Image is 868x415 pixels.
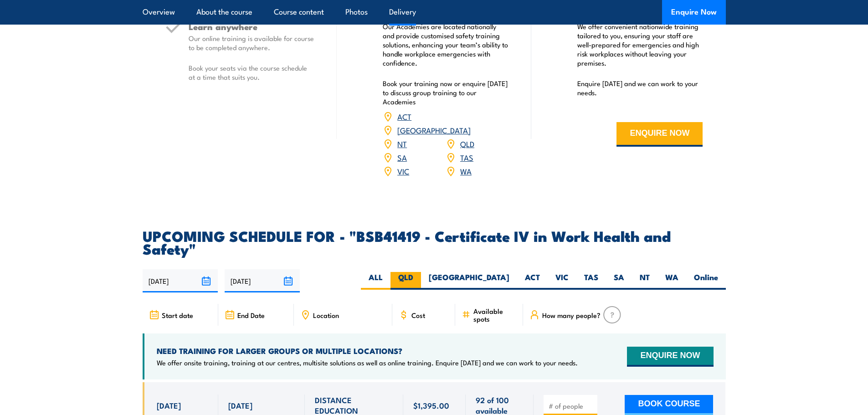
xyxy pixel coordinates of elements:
label: WA [657,272,686,290]
span: [DATE] [228,400,252,410]
label: [GEOGRAPHIC_DATA] [421,272,517,290]
button: ENQUIRE NOW [616,122,703,147]
h4: NEED TRAINING FOR LARGER GROUPS OR MULTIPLE LOCATIONS? [157,346,578,356]
input: To date [225,269,300,292]
span: $1,395.00 [413,400,449,410]
span: Start date [162,311,193,319]
a: VIC [397,165,409,176]
a: QLD [460,138,474,149]
p: We offer convenient nationwide training tailored to you, ensuring your staff are well-prepared fo... [577,22,703,67]
a: TAS [460,152,473,163]
label: Online [686,272,726,290]
label: TAS [576,272,606,290]
p: We offer onsite training, training at our centres, multisite solutions as well as online training... [157,358,578,367]
button: ENQUIRE NOW [627,347,713,367]
h2: UPCOMING SCHEDULE FOR - "BSB41419 - Certificate IV in Work Health and Safety" [143,229,726,255]
p: Enquire [DATE] and we can work to your needs. [577,79,703,97]
label: NT [632,272,657,290]
button: BOOK COURSE [625,395,713,415]
a: SA [397,152,407,163]
label: ALL [361,272,390,290]
span: How many people? [542,311,601,319]
a: NT [397,138,407,149]
input: # of people [549,401,594,410]
a: WA [460,165,472,176]
p: Book your seats via the course schedule at a time that suits you. [189,63,314,82]
span: End Date [237,311,265,319]
label: QLD [390,272,421,290]
input: From date [143,269,218,292]
label: VIC [548,272,576,290]
h5: Learn anywhere [189,22,314,31]
span: Cost [411,311,425,319]
span: [DATE] [157,400,181,410]
span: Available spots [473,307,517,323]
p: Book your training now or enquire [DATE] to discuss group training to our Academies [383,79,508,106]
label: SA [606,272,632,290]
p: Our Academies are located nationally and provide customised safety training solutions, enhancing ... [383,22,508,67]
p: Our online training is available for course to be completed anywhere. [189,34,314,52]
label: ACT [517,272,548,290]
a: [GEOGRAPHIC_DATA] [397,124,471,135]
span: Location [313,311,339,319]
a: ACT [397,111,411,122]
